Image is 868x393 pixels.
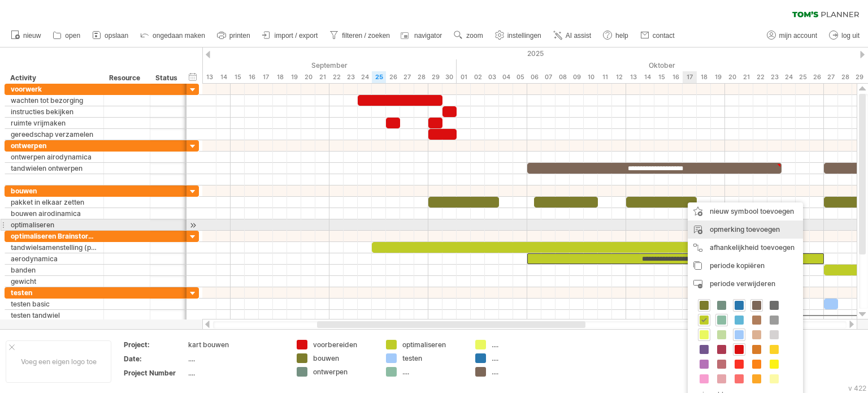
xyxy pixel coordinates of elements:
[782,71,796,83] div: vrijdag, 24 Oktober 2025
[399,28,445,43] a: navigator
[124,340,186,349] div: Project:
[824,71,838,83] div: maandag, 27 Oktober 2025
[188,354,283,364] div: ....
[11,84,98,94] div: voorwerk
[626,71,640,83] div: maandag, 13 Oktober 2025
[414,71,428,83] div: zondag, 28 September 2025
[826,28,863,43] a: log uit
[683,71,697,83] div: vrijdag, 17 Oktober 2025
[739,71,753,83] div: dinsdag, 21 Oktober 2025
[155,72,180,84] div: Status
[216,71,231,83] div: zondag, 14 September 2025
[492,353,553,363] div: ....
[273,71,287,83] div: donderdag, 18 September 2025
[11,253,98,264] div: aerodynamica
[764,28,821,43] a: mijn account
[287,71,301,83] div: vrijdag, 19 September 2025
[214,28,254,43] a: printen
[697,71,711,83] div: zaterdag, 18 Oktober 2025
[11,265,98,275] div: banden
[229,32,250,40] span: printen
[428,71,442,83] div: maandag, 29 September 2025
[492,340,553,349] div: ....
[654,71,669,83] div: woensdag, 15 Oktober 2025
[11,197,98,208] div: pakket in elkaar zetten
[555,71,570,83] div: woensdag, 8 Oktober 2025
[11,106,98,117] div: instructies bekijken
[259,71,273,83] div: woensdag, 17 September 2025
[137,28,209,43] a: ongedaan maken
[11,129,98,140] div: gereedschap verzamelen
[669,71,683,83] div: donderdag, 16 Oktober 2025
[653,32,675,40] span: contact
[11,208,98,219] div: bouwen airodinamica
[11,299,98,309] div: testen basic
[188,368,283,378] div: ....
[386,71,400,83] div: vrijdag, 26 September 2025
[485,71,499,83] div: vrijdag, 3 Oktober 2025
[852,71,866,83] div: woensdag, 29 Oktober 2025
[372,71,386,83] div: donderdag, 25 September 2025
[451,28,486,43] a: zoom
[414,32,442,40] span: navigator
[11,231,98,241] div: optimaliseren Brainstormen
[327,28,393,43] a: filteren / zoeken
[598,71,612,83] div: zaterdag, 11 Oktober 2025
[89,28,132,43] a: opslaan
[6,340,111,383] div: Voeg een eigen logo toe
[313,340,375,349] div: voorbereiden
[492,367,553,377] div: ....
[400,71,414,83] div: zaterdag, 27 September 2025
[358,71,372,83] div: woensdag, 24 September 2025
[8,28,44,43] a: nieuw
[584,71,598,83] div: vrijdag, 10 Oktober 2025
[550,28,594,43] a: AI assist
[527,71,541,83] div: maandag, 6 Oktober 2025
[442,71,457,83] div: dinsdag, 30 September 2025
[779,32,817,40] span: mijn account
[570,71,584,83] div: donderdag, 9 Oktober 2025
[402,367,464,377] div: ....
[402,340,464,349] div: optimaliseren
[566,32,591,40] span: AI assist
[23,32,41,40] span: nieuw
[838,71,852,83] div: dinsdag, 28 Oktober 2025
[513,71,527,83] div: zondag, 5 Oktober 2025
[109,72,144,84] div: Resource
[202,71,216,83] div: zaterdag, 13 September 2025
[11,163,98,174] div: tandwielen ontwerpen
[11,242,98,253] div: tandwielsamenstelling (pws)
[275,32,318,40] span: import / export
[711,71,725,83] div: zondag, 19 Oktober 2025
[11,95,98,106] div: wachten tot bezorging
[11,287,98,298] div: testen
[753,71,767,83] div: woensdag, 22 Oktober 2025
[541,71,555,83] div: dinsdag, 7 Oktober 2025
[65,32,80,40] span: open
[841,32,860,40] span: log uit
[466,32,483,40] span: zoom
[507,32,541,40] span: instellingen
[11,118,98,128] div: ruimte vrijmaken
[11,219,98,230] div: optimaliseren
[188,219,198,231] div: scroll naar activiteit
[301,71,315,83] div: zaterdag, 20 September 2025
[11,140,98,151] div: ontwerpen
[11,185,98,196] div: bouwen
[313,367,375,377] div: ontwerpen
[612,71,626,83] div: zondag, 12 Oktober 2025
[688,221,803,239] div: opmerking toevoegen
[231,71,245,83] div: maandag, 15 September 2025
[50,28,84,43] a: open
[124,354,186,364] div: Date:
[725,71,739,83] div: maandag, 20 Oktober 2025
[10,72,97,84] div: Activity
[848,384,866,392] div: v 422
[710,261,765,270] span: periode kopiëren
[11,310,98,321] div: testen tandwiel
[767,71,782,83] div: donderdag, 23 Oktober 2025
[600,28,632,43] a: help
[637,28,678,43] a: contact
[796,71,810,83] div: zaterdag, 25 Oktober 2025
[499,71,513,83] div: zaterdag, 4 Oktober 2025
